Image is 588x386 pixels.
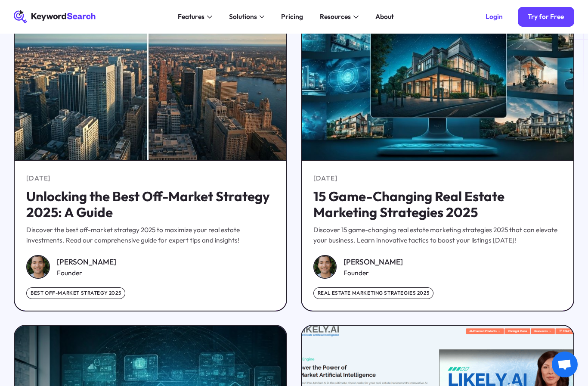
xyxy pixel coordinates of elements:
[552,352,578,377] a: Open chat
[313,188,562,220] h5: 15 Game-Changing Real Estate Marketing Strategies 2025
[375,12,394,22] div: About
[26,287,125,299] div: best off-market strategy 2025
[344,256,403,268] div: [PERSON_NAME]
[26,173,50,183] div: [DATE]
[57,268,116,278] div: Founder
[344,268,403,278] div: Founder
[528,12,564,21] div: Try for Free
[313,225,562,245] div: Discover 15 game-changing real estate marketing strategies 2025 that can elevate your business. L...
[26,225,275,245] div: Discover the best off-market strategy 2025 to maximize your real estate investments. Read our com...
[313,173,562,246] a: [DATE]15 Game-Changing Real Estate Marketing Strategies 2025Discover 15 game-changing real estate...
[26,255,50,279] img: Greg Kopyltsov
[229,12,257,22] div: Solutions
[313,255,337,279] img: Greg Kopyltsov
[178,12,204,22] div: Features
[281,12,303,22] div: Pricing
[320,12,351,22] div: Resources
[313,287,433,299] div: real estate marketing strategies 2025
[276,10,308,23] a: Pricing
[370,10,399,23] a: About
[26,173,275,246] a: [DATE]Unlocking the Best Off-Market Strategy 2025: A GuideDiscover the best off-market strategy 2...
[518,7,574,27] a: Try for Free
[26,188,275,220] h5: Unlocking the Best Off-Market Strategy 2025: A Guide
[476,7,513,27] a: Login
[57,256,116,268] div: [PERSON_NAME]
[313,173,337,183] div: [DATE]
[486,12,503,21] div: Login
